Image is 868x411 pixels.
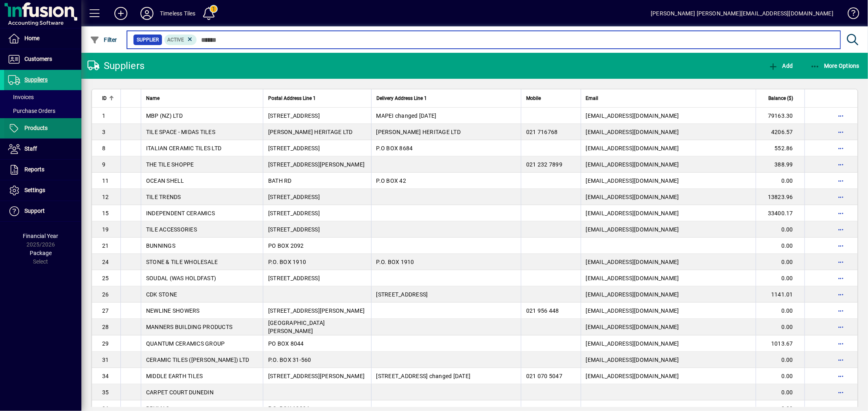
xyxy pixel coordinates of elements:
span: 021 070 5047 [526,373,562,379]
button: More options [834,109,847,122]
span: SOUDAL (WAS HOLDFAST) [146,275,216,281]
a: Reports [4,160,81,180]
span: 35 [102,389,109,396]
div: [PERSON_NAME] [PERSON_NAME][EMAIL_ADDRESS][DOMAIN_NAME] [651,7,833,20]
button: More options [834,370,847,383]
span: 21 [102,242,109,249]
span: [EMAIL_ADDRESS][DOMAIN_NAME] [586,259,679,265]
span: QUANTUM CERAMICS GROUP [146,340,225,347]
span: 11 [102,177,109,184]
span: 34 [102,373,109,379]
span: CERAMIC TILES ([PERSON_NAME]) LTD [146,357,249,363]
button: More options [834,174,847,187]
span: 8 [102,145,105,151]
a: Staff [4,139,81,159]
span: Name [146,94,160,103]
td: 0.00 [756,352,805,368]
a: Knowledge Base [842,2,858,28]
span: Add [768,63,793,69]
span: THE TILE SHOPPE [146,161,194,168]
td: 0.00 [756,368,805,384]
a: Customers [4,49,81,69]
span: P.O. BOX 1910 [268,259,306,265]
span: MIDDLE EARTH TILES [146,373,203,379]
td: 13823.96 [756,189,805,205]
span: CARPET COURT DUNEDIN [146,389,214,396]
span: [EMAIL_ADDRESS][DOMAIN_NAME] [586,275,679,281]
div: ID [102,94,116,103]
td: 0.00 [756,173,805,189]
span: P.O BOX 8684 [376,145,413,151]
button: More options [834,337,847,350]
span: [EMAIL_ADDRESS][DOMAIN_NAME] [586,307,679,314]
button: More options [834,239,847,252]
button: More options [834,272,847,285]
span: [EMAIL_ADDRESS][DOMAIN_NAME] [586,145,679,151]
button: More options [834,207,847,220]
span: [PERSON_NAME] HERITAGE LTD [268,129,353,135]
div: Name [146,94,258,103]
span: Customers [24,56,52,62]
button: More options [834,190,847,203]
span: 28 [102,324,109,330]
span: MANNERS BUILDING PRODUCTS [146,324,232,330]
span: Staff [24,145,37,152]
button: More options [834,255,847,268]
span: Balance ($) [768,94,793,103]
button: More options [834,142,847,155]
span: 021 716768 [526,129,558,135]
span: [STREET_ADDRESS] [268,275,320,281]
td: 0.00 [756,319,805,335]
span: MAPEI changed [DATE] [376,112,437,119]
span: OCEAN SHELL [146,177,184,184]
span: Package [30,250,52,256]
div: Mobile [526,94,576,103]
button: More options [834,304,847,317]
td: 0.00 [756,270,805,286]
span: 3 [102,129,105,135]
span: Products [24,125,48,131]
span: 12 [102,194,109,200]
div: Balance ($) [761,94,800,103]
button: More options [834,158,847,171]
span: NEWLINE SHOWERS [146,307,200,314]
span: INDEPENDENT CERAMICS [146,210,215,216]
span: [STREET_ADDRESS] [376,291,428,298]
span: [STREET_ADDRESS] [268,226,320,233]
button: More options [834,288,847,301]
td: 0.00 [756,384,805,400]
span: Filter [90,37,117,43]
span: BUNNINGS [146,242,175,249]
mat-chip: Activation Status: Active [164,35,197,45]
div: Suppliers [87,59,144,72]
button: More options [834,386,847,399]
div: Email [586,94,751,103]
span: [EMAIL_ADDRESS][DOMAIN_NAME] [586,161,679,168]
button: Filter [88,32,119,47]
span: Purchase Orders [8,108,55,114]
span: [EMAIL_ADDRESS][DOMAIN_NAME] [586,194,679,200]
td: 1141.01 [756,286,805,303]
span: [EMAIL_ADDRESS][DOMAIN_NAME] [586,340,679,347]
a: Purchase Orders [4,104,81,118]
span: [STREET_ADDRESS][PERSON_NAME] [268,161,365,168]
span: 27 [102,307,109,314]
td: 4206.57 [756,124,805,140]
span: [STREET_ADDRESS] [268,194,320,200]
a: Home [4,28,81,49]
button: More options [834,125,847,138]
span: BATH RD [268,177,292,184]
td: 552.86 [756,140,805,156]
span: Postal Address Line 1 [268,94,316,103]
span: 1 [102,112,105,119]
span: [GEOGRAPHIC_DATA][PERSON_NAME] [268,320,325,334]
span: Settings [24,187,45,193]
td: 0.00 [756,303,805,319]
td: 0.00 [756,221,805,238]
span: [EMAIL_ADDRESS][DOMAIN_NAME] [586,226,679,233]
button: Profile [134,6,160,21]
span: Active [168,37,184,43]
span: [EMAIL_ADDRESS][DOMAIN_NAME] [586,357,679,363]
td: 0.00 [756,254,805,270]
span: Financial Year [23,233,59,239]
